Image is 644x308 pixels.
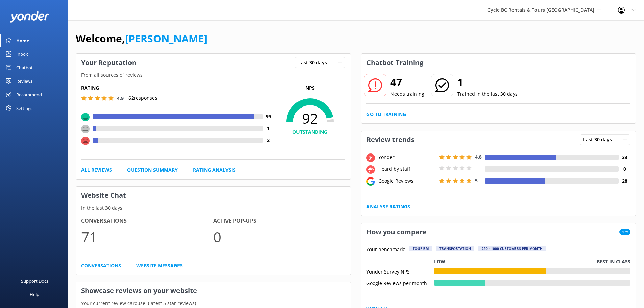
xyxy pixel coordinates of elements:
div: Inbox [16,47,28,61]
span: 4.9 [117,95,124,101]
h4: Active Pop-ups [213,217,345,226]
div: Google Reviews per month [366,280,434,286]
h4: 33 [619,153,630,161]
h4: OUTSTANDING [275,128,345,136]
p: From all sources of reviews [76,71,351,79]
h3: Chatbot Training [361,54,428,71]
h3: Review trends [361,131,420,148]
a: Website Messages [136,262,183,269]
span: Last 30 days [298,59,331,66]
p: Your benchmark: [366,246,405,254]
p: Needs training [390,90,424,98]
h4: 59 [263,113,275,120]
div: Tourism [409,246,432,251]
h4: 28 [619,177,630,185]
h3: Showcase reviews on your website [76,282,351,300]
p: In the last 30 days [76,204,351,212]
h4: 1 [263,125,275,132]
div: 250 - 1000 customers per month [478,246,546,251]
p: Your current review carousel (latest 5 star reviews) [76,300,351,307]
span: New [619,229,630,235]
h5: Rating [81,84,275,92]
a: Rating Analysis [193,166,236,174]
span: Last 30 days [583,136,616,143]
a: Go to Training [366,111,406,118]
p: 0 [213,226,345,248]
h3: Website Chat [76,187,351,204]
div: Yonder Survey NPS [366,268,434,274]
a: Analyse Ratings [366,203,410,210]
div: Help [30,288,39,301]
a: [PERSON_NAME] [125,31,207,45]
span: 4.8 [475,153,482,160]
p: Low [434,258,445,265]
div: Recommend [16,88,42,101]
h3: Your Reputation [76,54,141,71]
div: Transportation [436,246,474,251]
div: Settings [16,101,32,115]
p: NPS [275,84,345,92]
h4: 2 [263,137,275,144]
h4: 0 [619,165,630,173]
h2: 1 [457,74,518,90]
span: 92 [275,110,345,127]
a: Conversations [81,262,121,269]
p: Best in class [597,258,630,265]
div: Chatbot [16,61,33,74]
a: Question Summary [127,166,178,174]
div: Home [16,34,29,47]
h3: How you compare [361,223,432,241]
a: All Reviews [81,166,112,174]
div: Google Reviews [377,177,437,185]
div: Support Docs [21,274,48,288]
span: 5 [475,177,478,184]
div: Heard by staff [377,165,437,173]
p: | 62 responses [126,94,157,102]
p: 71 [81,226,213,248]
h4: Conversations [81,217,213,226]
h1: Welcome, [76,30,207,47]
img: yonder-white-logo.png [10,11,49,22]
div: Reviews [16,74,32,88]
h2: 47 [390,74,424,90]
span: Cycle BC Rentals & Tours [GEOGRAPHIC_DATA] [487,7,594,13]
div: Yonder [377,153,437,161]
p: Trained in the last 30 days [457,90,518,98]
